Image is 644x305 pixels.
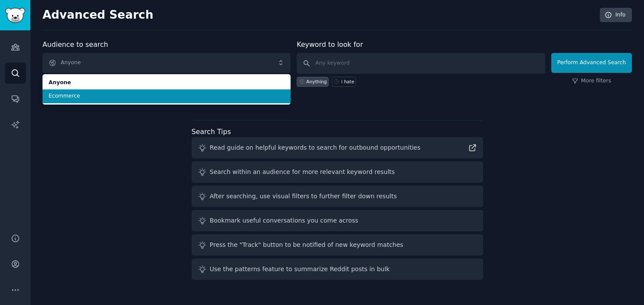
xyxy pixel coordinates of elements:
[297,40,363,49] label: Keyword to look for
[49,79,284,87] span: Anyone
[42,74,291,105] ul: Anyone
[42,8,595,22] h2: Advanced Search
[572,77,611,85] a: More filters
[306,79,327,85] div: Anything
[42,53,291,73] button: Anyone
[5,8,25,23] img: GummySearch logo
[600,8,632,23] a: Info
[42,40,108,49] label: Audience to search
[210,265,390,274] div: Use the patterns feature to summarize Reddit posts in bulk
[210,192,397,201] div: After searching, use visual filters to further filter down results
[210,167,395,177] div: Search within an audience for more relevant keyword results
[551,53,632,73] button: Perform Advanced Search
[192,128,231,136] label: Search Tips
[210,240,403,249] div: Press the "Track" button to be notified of new keyword matches
[49,92,284,100] span: Ecommerce
[297,53,545,74] input: Any keyword
[210,216,359,225] div: Bookmark useful conversations you come across
[341,79,354,85] div: i hate
[210,143,421,152] div: Read guide on helpful keywords to search for outbound opportunities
